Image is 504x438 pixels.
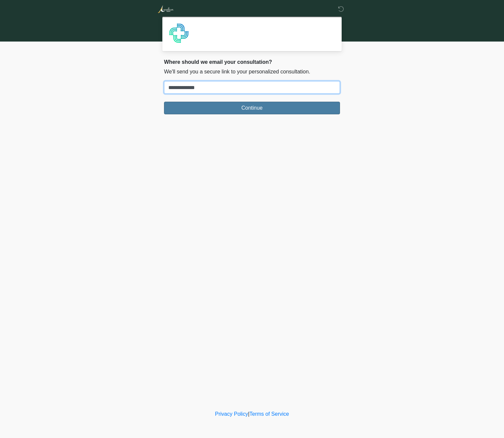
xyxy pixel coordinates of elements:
a: Privacy Policy [215,411,248,417]
p: We'll send you a secure link to your personalized consultation. [164,68,340,76]
img: Agent Avatar [169,23,189,43]
button: Continue [164,102,340,114]
a: | [248,411,249,417]
h2: Where should we email your consultation? [164,59,340,65]
img: Aurelion Med Spa Logo [157,5,174,13]
a: Terms of Service [249,411,289,417]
